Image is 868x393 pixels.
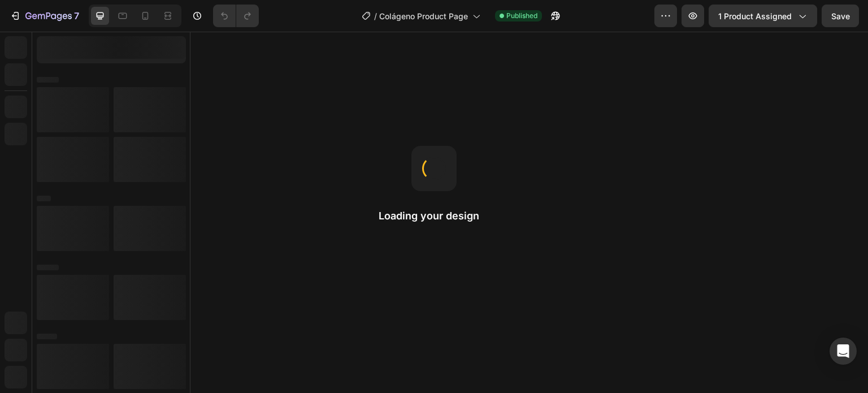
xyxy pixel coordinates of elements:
div: Open Intercom Messenger [830,338,857,365]
button: Save [822,5,859,27]
span: Save [831,11,850,21]
span: 1 product assigned [718,10,792,22]
p: 7 [74,9,79,23]
div: Undo/Redo [213,5,259,27]
span: / [374,10,377,22]
button: 7 [5,5,84,27]
span: Published [506,11,537,21]
span: Colágeno Product Page [379,10,468,22]
button: 1 product assigned [709,5,817,27]
h2: Loading your design [379,209,489,223]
